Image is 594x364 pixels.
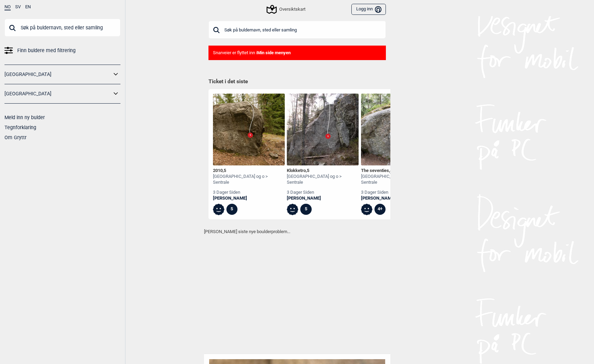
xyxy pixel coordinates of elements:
[226,204,238,215] div: 5
[351,4,386,15] button: Logg inn
[4,4,11,10] button: NO
[213,168,285,174] div: 2010 ,
[4,19,120,37] input: Søk på buldernavn, sted eller samling
[267,5,305,13] div: Oversiktskart
[208,21,386,39] input: Søk på buldernavn, sted eller samling
[287,168,359,174] div: Klokketro ,
[257,50,291,55] b: Min side menyen
[4,89,111,99] a: [GEOGRAPHIC_DATA]
[361,168,433,174] div: The seventies , Ψ
[4,46,120,56] a: Finn buldere med filtrering
[287,195,359,201] a: [PERSON_NAME]
[213,190,285,195] div: 3 dager siden
[25,4,31,10] button: EN
[287,174,359,185] div: [GEOGRAPHIC_DATA] og o > Sentrale
[390,168,395,173] span: 4+
[361,190,433,195] div: 3 dager siden
[361,94,433,165] img: The seventies 200524
[204,228,390,235] p: [PERSON_NAME] siste nye boulderproblem...
[4,125,36,130] a: Tegnforklaring
[213,195,285,201] a: [PERSON_NAME]
[4,135,27,140] a: Om Gryttr
[361,195,433,201] a: [PERSON_NAME]
[307,168,309,173] span: 5
[300,204,312,215] div: 5
[224,168,226,173] span: 5
[287,190,359,195] div: 3 dager siden
[17,46,76,56] span: Finn buldere med filtrering
[208,46,386,60] div: Snarveier er flyttet inn i
[213,94,285,165] img: 2010 201214
[4,115,45,120] a: Meld inn ny bulder
[374,204,386,215] div: 4+
[208,78,386,86] h1: Ticket i det siste
[287,94,359,165] img: Klokketro 210420
[361,174,433,185] div: [GEOGRAPHIC_DATA] og o > Sentrale
[15,4,21,10] button: SV
[4,69,111,79] a: [GEOGRAPHIC_DATA]
[213,174,285,185] div: [GEOGRAPHIC_DATA] og o > Sentrale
